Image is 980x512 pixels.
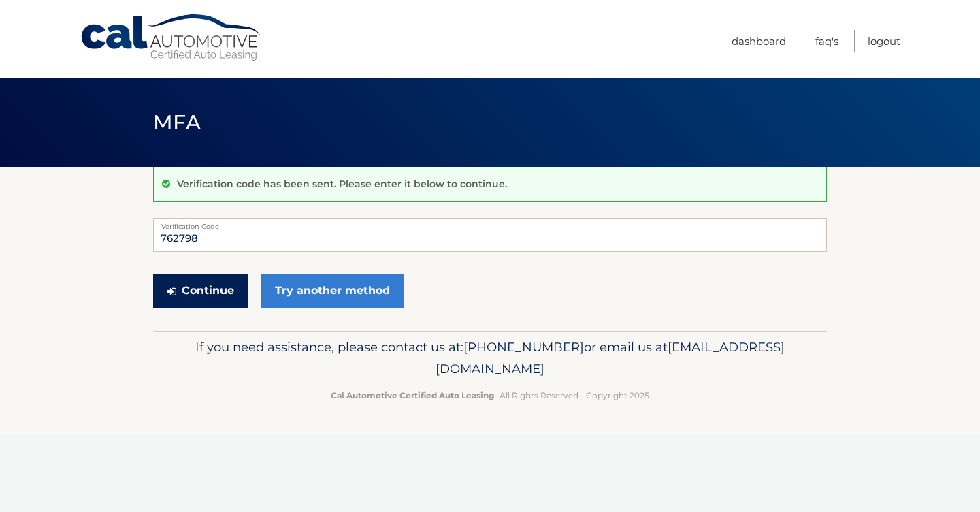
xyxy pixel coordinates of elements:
strong: Cal Automotive Certified Auto Leasing [331,390,494,400]
label: Verification Code [153,218,827,229]
span: [PHONE_NUMBER] [463,339,584,355]
a: Cal Automotive [80,14,263,62]
span: MFA [153,110,201,135]
a: FAQ's [815,30,838,52]
a: Dashboard [732,30,786,52]
a: Try another method [261,274,404,308]
p: Verification code has been sent. Please enter it below to continue. [177,178,507,190]
input: Verification Code [153,218,827,252]
button: Continue [153,274,248,308]
span: [EMAIL_ADDRESS][DOMAIN_NAME] [436,339,785,377]
a: Logout [868,30,900,52]
p: If you need assistance, please contact us at: or email us at [162,336,818,380]
p: - All Rights Reserved - Copyright 2025 [162,388,818,402]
